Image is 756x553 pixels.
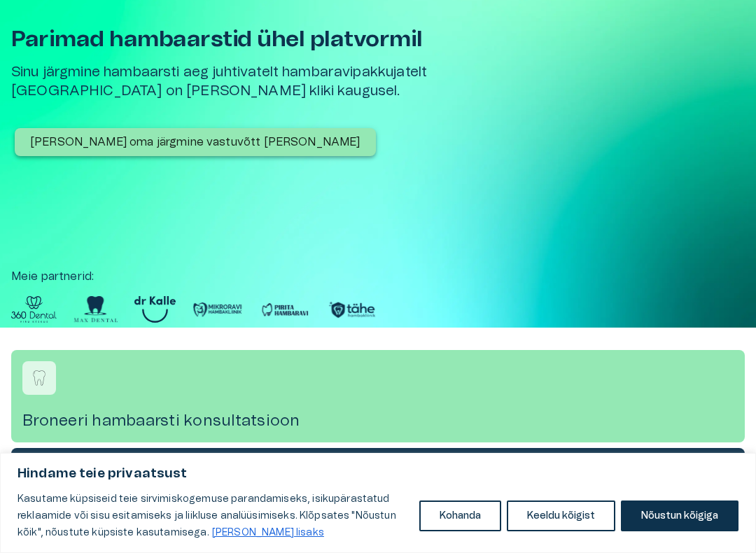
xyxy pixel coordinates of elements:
p: [PERSON_NAME] oma järgmine vastuvõtt [PERSON_NAME] [30,134,360,150]
img: Partner logo [327,296,377,323]
a: Navigate to service booking [11,448,745,540]
h4: Broneeri hambaarsti konsultatsioon [22,412,734,430]
a: Loe lisaks [211,527,325,538]
p: Hindame teie privaatsust [17,465,738,482]
button: Nõustun kõigiga [621,500,738,531]
img: Partner logo [73,296,118,323]
a: Navigate to service booking [11,350,745,442]
button: Kohanda [419,500,501,531]
h1: Parimad hambaarstid ühel platvormil [11,27,465,52]
img: Partner logo [260,296,310,323]
button: [PERSON_NAME] oma järgmine vastuvõtt [PERSON_NAME] [15,128,376,156]
img: Broneeri hambaarsti konsultatsioon logo [29,367,50,388]
img: Partner logo [134,296,176,323]
h5: Sinu järgmine hambaarsti aeg juhtivatelt hambaravipakkujatelt [GEOGRAPHIC_DATA] on [PERSON_NAME] ... [11,63,465,100]
p: Meie partnerid : [11,268,745,285]
img: Partner logo [11,296,57,323]
img: Partner logo [192,296,243,323]
button: Keeldu kõigist [507,500,615,531]
p: Kasutame küpsiseid teie sirvimiskogemuse parandamiseks, isikupärastatud reklaamide või sisu esita... [17,491,409,541]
